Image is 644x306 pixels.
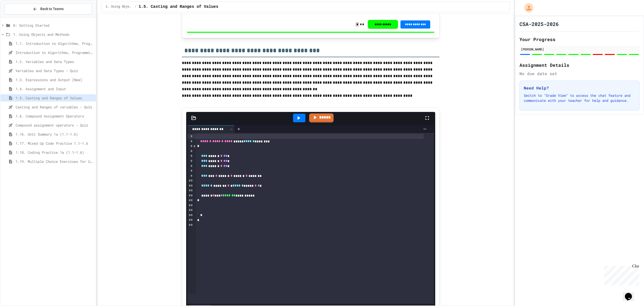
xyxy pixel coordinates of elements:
span: 1.16. Unit Summary 1a (1.1-1.6) [16,132,94,137]
span: 1.5. Casting and Ranges of Values [139,4,218,10]
span: Casting and Ranges of variables - Quiz [16,104,94,110]
h1: CSA-2025-2026 [519,20,559,27]
span: 1.4. Assignment and Input [16,86,94,91]
div: My Account [519,2,535,14]
button: Back to Teams [5,4,92,14]
span: Variables and Data Types - Quiz [16,68,94,73]
span: 1.2. Variables and Data Types [16,59,94,64]
span: 1.3. Expressions and Output [New] [16,77,94,82]
iframe: chat widget [623,286,639,301]
span: 1.5. Casting and Ranges of Values [16,95,94,101]
h3: Need Help? [524,85,635,91]
p: Switch to "Grade View" to access the chat feature and communicate with your teacher for help and ... [524,93,635,103]
span: 1. Using Objects and Methods [13,32,94,37]
span: / [135,5,137,9]
span: 0: Getting Started [13,23,94,28]
h2: Your Progress [519,36,639,43]
span: 1.18. Coding Practice 1a (1.1-1.6) [16,150,94,155]
div: [PERSON_NAME] [521,47,638,51]
span: Back to Teams [40,6,64,12]
span: 1.19. Multiple Choice Exercises for Unit 1a (1.1-1.6) [16,159,94,164]
span: Compound assignment operators - Quiz [16,123,94,128]
span: 1.17. Mixed Up Code Practice 1.1-1.6 [16,141,94,146]
iframe: chat widget [602,264,639,285]
div: Chat with us now!Close [2,2,35,32]
h2: Assignment Details [519,62,639,69]
span: Introduction to Algorithms, Programming, and Compilers [16,50,94,55]
div: No due date set [519,71,639,77]
span: 1. Using Objects and Methods [106,5,133,9]
span: 1.1. Introduction to Algorithms, Programming, and Compilers [16,41,94,46]
span: 1.6. Compound Assignment Operators [16,113,94,119]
